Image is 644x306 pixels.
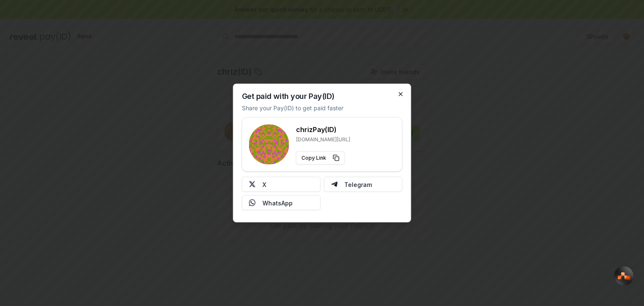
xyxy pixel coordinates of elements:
[331,181,338,188] img: Telegram
[242,195,321,210] button: WhatsApp
[324,177,402,192] button: Telegram
[296,136,350,143] p: [DOMAIN_NAME][URL]
[242,177,321,192] button: X
[296,151,345,165] button: Copy Link
[249,200,256,206] img: Whatsapp
[242,93,335,100] h2: Get paid with your Pay(ID)
[296,124,350,135] h3: chriz Pay(ID)
[242,104,343,112] p: Share your Pay(ID) to get paid faster
[249,181,256,188] img: X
